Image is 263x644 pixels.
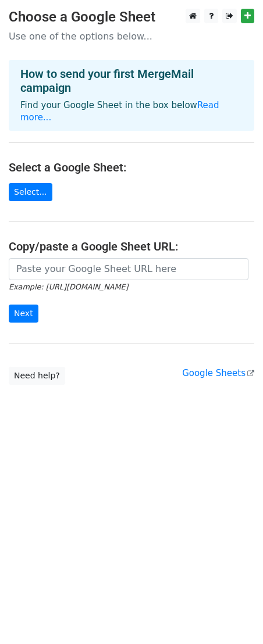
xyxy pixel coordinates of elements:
input: Paste your Google Sheet URL here [9,258,248,280]
a: Read more... [20,100,219,123]
p: Use one of the options below... [9,30,254,42]
h4: Copy/paste a Google Sheet URL: [9,239,254,253]
input: Next [9,305,38,323]
a: Need help? [9,367,65,385]
h4: How to send your first MergeMail campaign [20,67,243,95]
p: Find your Google Sheet in the box below [20,99,243,124]
a: Google Sheets [182,368,254,378]
h4: Select a Google Sheet: [9,160,254,174]
a: Select... [9,183,52,201]
h3: Choose a Google Sheet [9,9,254,26]
small: Example: [URL][DOMAIN_NAME] [9,282,128,291]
